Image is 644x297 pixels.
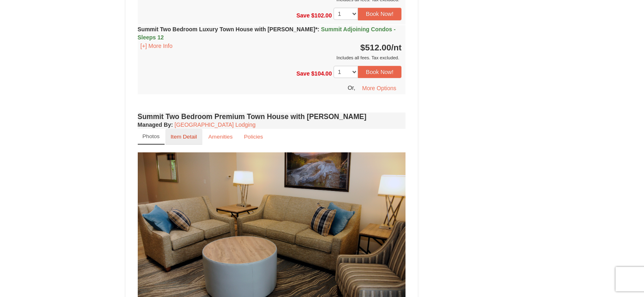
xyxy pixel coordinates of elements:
[317,26,319,33] span: :
[296,70,310,77] span: Save
[358,8,402,20] button: Book Now!
[138,41,176,50] button: [+] More Info
[143,133,160,139] small: Photos
[357,82,401,94] button: More Options
[348,85,356,91] span: Or,
[244,134,263,140] small: Policies
[138,121,171,128] span: Managed By
[203,129,238,145] a: Amenities
[296,12,310,19] span: Save
[138,26,396,41] strong: Summit Two Bedroom Luxury Town House with [PERSON_NAME]*
[360,43,391,52] span: $512.00
[138,26,396,41] span: Summit Adjoining Condos - Sleeps 12
[138,121,173,128] strong: :
[171,134,197,140] small: Item Detail
[239,129,268,145] a: Policies
[311,12,332,19] span: $102.00
[138,113,406,121] h4: Summit Two Bedroom Premium Town House with [PERSON_NAME]
[311,70,332,77] span: $104.00
[138,54,402,62] div: Includes all fees. Tax excluded.
[391,43,402,52] span: /nt
[208,134,233,140] small: Amenities
[165,129,202,145] a: Item Detail
[358,66,402,78] button: Book Now!
[175,121,256,128] a: [GEOGRAPHIC_DATA] Lodging
[138,129,165,145] a: Photos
